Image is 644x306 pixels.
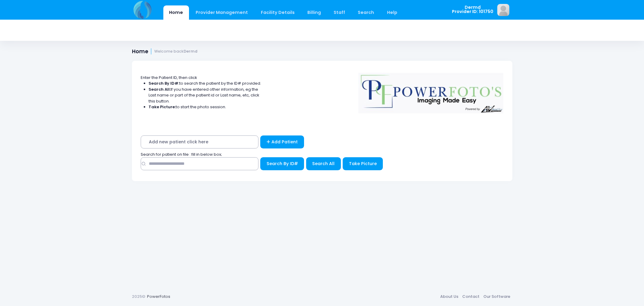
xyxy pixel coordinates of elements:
[301,5,327,20] a: Billing
[255,5,300,20] a: Facility Details
[184,49,197,54] strong: Dermd
[349,161,377,167] span: Take Picture
[352,5,380,20] a: Search
[141,151,222,157] span: Search for patient on file : fill in below box;
[312,161,335,167] span: Search All
[260,157,304,170] button: Search By ID#
[267,161,298,167] span: Search By ID#
[147,294,170,299] a: PowerFotos
[132,48,198,55] h1: Home
[452,5,493,14] span: Dermd Provider ID: 101750
[149,86,171,92] strong: Search All:
[141,135,258,148] span: Add new patient click here
[355,69,506,113] img: Logo
[328,5,351,20] a: Staff
[190,5,254,20] a: Provider Management
[497,4,509,16] img: image
[460,291,482,302] a: Contact
[149,80,179,86] strong: Search By ID#:
[260,135,304,148] a: Add Patient
[149,80,261,86] li: to search the patient by the ID# provided.
[149,104,176,110] strong: Take Picture:
[154,49,197,54] small: Welcome back
[141,75,197,80] span: Enter the Patient ID, then click
[163,5,189,20] a: Home
[306,157,341,170] button: Search All
[381,5,403,20] a: Help
[149,86,261,104] li: If you have entered other information, eg the Last name or part of the patient id or Last name, e...
[482,291,512,302] a: Our Software
[149,104,261,110] li: to start the photo session.
[343,157,383,170] button: Take Picture
[438,291,460,302] a: About Us
[132,294,145,299] span: 2025©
